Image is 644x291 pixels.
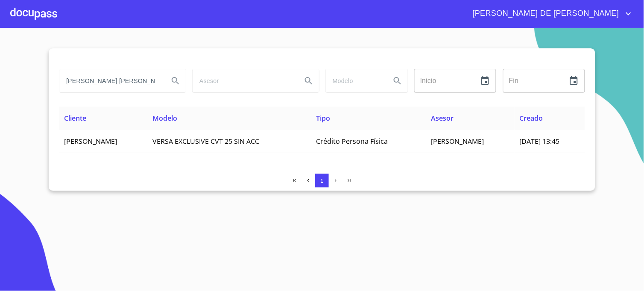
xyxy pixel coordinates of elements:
[193,69,295,92] input: search
[520,137,560,146] span: [DATE] 13:45
[64,137,117,146] span: [PERSON_NAME]
[315,174,329,187] button: 1
[59,69,162,92] input: search
[520,113,543,123] span: Creado
[466,7,634,21] button: account of current user
[387,71,408,91] button: Search
[165,71,186,91] button: Search
[431,137,484,146] span: [PERSON_NAME]
[152,113,177,123] span: Modelo
[316,137,388,146] span: Crédito Persona Física
[299,71,319,91] button: Search
[152,137,259,146] span: VERSA EXCLUSIVE CVT 25 SIN ACC
[326,69,384,92] input: search
[316,113,331,123] span: Tipo
[466,7,624,21] span: [PERSON_NAME] DE [PERSON_NAME]
[64,113,86,123] span: Cliente
[320,178,323,184] span: 1
[431,113,454,123] span: Asesor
